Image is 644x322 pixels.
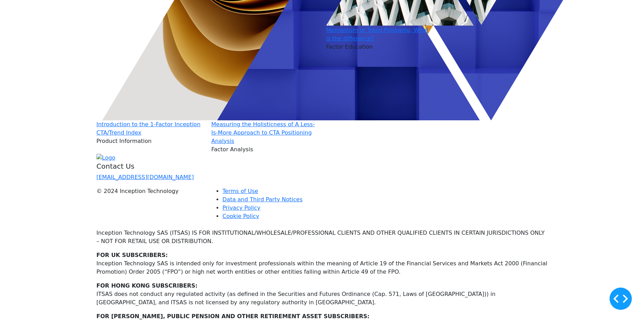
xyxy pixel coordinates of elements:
[222,188,258,194] a: Terms of Use
[96,259,548,276] p: Inception Technology SAS is intended only for investment professionals within the meaning of Arti...
[96,313,369,320] strong: FOR [PERSON_NAME], PUBLIC PENSION AND OTHER RETIREMENT ASSET SUBSCRIBERS:
[326,27,429,42] a: Momentum or Trend Following, What is the difference?
[326,43,373,50] span: Factor Education
[96,290,548,307] p: ITSAS does not conduct any regulated activity (as defined in the Securities and Futures Ordinance...
[211,146,253,153] span: Factor Analysis
[96,162,203,170] h5: Contact Us
[96,138,151,144] span: Product Information
[96,282,198,289] strong: FOR HONG KONG SUBSCRIBERS:
[96,121,201,136] a: Introduction to the 1-Factor Inception CTA/Trend Index
[222,213,259,219] a: Cookie Policy
[96,187,203,195] div: © 2024 Inception Technology
[96,229,548,245] p: Inception Technology SAS (ITSAS) IS FOR INSTITUTIONAL/WHOLESALE/PROFESSIONAL CLIENTS AND OTHER QU...
[96,154,115,162] img: Logo
[222,196,303,203] a: Data and Third Party Notices
[211,121,315,144] a: Measuring the Holisticness of A Less-Is-More Approach to CTA Positioning Analysis
[222,204,260,211] a: Privacy Policy
[96,174,194,180] a: [EMAIL_ADDRESS][DOMAIN_NAME]
[96,252,168,258] strong: FOR UK SUBSCRIBERS:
